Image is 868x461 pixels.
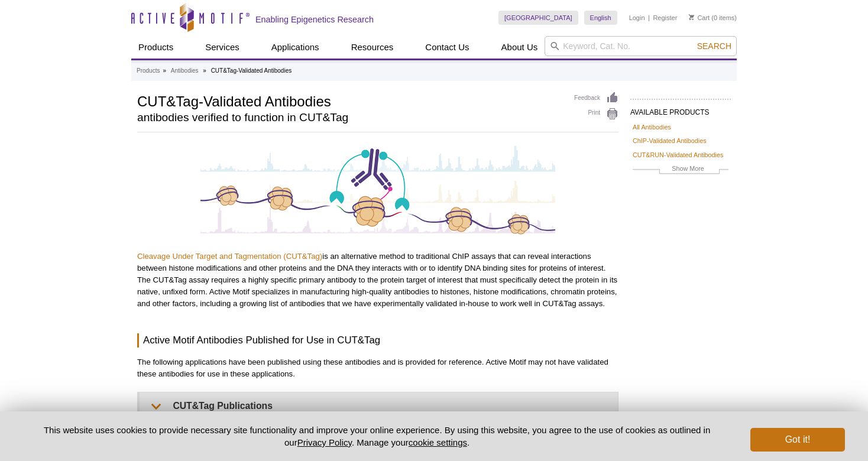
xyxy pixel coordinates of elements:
[653,14,677,22] a: Register
[648,11,650,25] li: |
[137,66,160,76] a: Products
[131,36,180,59] a: Products
[633,122,671,132] a: All Antibodies
[498,11,578,25] a: [GEOGRAPHIC_DATA]
[140,392,618,419] summary: CUT&Tag Publications
[633,163,728,177] a: Show More
[694,41,735,51] button: Search
[137,92,562,109] h1: CUT&Tag-Validated Antibodies
[163,67,166,74] li: »
[264,36,326,59] a: Applications
[211,67,292,74] li: CUT&Tag-Validated Antibodies
[137,333,618,348] h3: Active Motif Antibodies Published for Use in CUT&Tag
[297,437,352,447] a: Privacy Policy
[137,252,322,261] a: Cleavage Under Target and Tagmentation (CUT&Tag)
[689,14,694,20] img: Your Cart
[203,67,206,74] li: »
[629,14,645,22] a: Login
[750,428,845,452] button: Got it!
[494,36,545,59] a: About Us
[689,14,710,22] a: Cart
[171,66,199,76] a: Antibodies
[633,150,723,160] a: CUT&RUN-Validated Antibodies
[23,424,731,449] p: This website uses cookies to provide necessary site functionality and improve your online experie...
[574,92,618,105] a: Feedback
[409,437,467,447] button: cookie settings
[200,144,555,235] img: CUT&Tag
[584,11,617,25] a: English
[255,14,374,25] h2: Enabling Epigenetics Research
[344,36,401,59] a: Resources
[545,36,737,56] input: Keyword, Cat. No.
[418,36,476,59] a: Contact Us
[697,41,731,51] span: Search
[689,11,737,25] li: (0 items)
[137,251,618,310] p: is an alternative method to traditional ChIP assays that can reveal interactions between histone ...
[633,135,707,146] a: ChIP-Validated Antibodies
[630,99,731,120] h2: AVAILABLE PRODUCTS
[574,108,618,121] a: Print
[198,36,247,59] a: Services
[137,112,562,123] h2: antibodies verified to function in CUT&Tag
[137,356,618,380] p: The following applications have been published using these antibodies and is provided for referen...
